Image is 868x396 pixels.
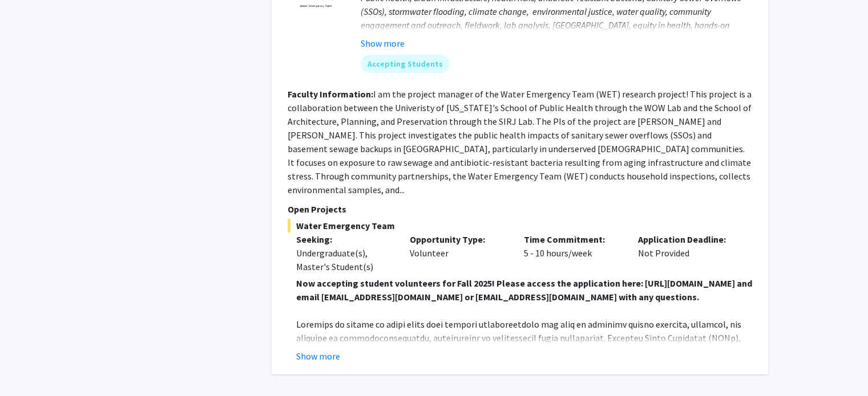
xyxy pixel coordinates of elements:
iframe: Chat [819,345,859,387]
p: Time Commitment: [524,232,621,246]
div: Not Provided [629,232,744,273]
button: Show more [296,349,340,363]
button: Show more [361,36,405,50]
span: Water Emergency Team [288,219,752,232]
b: Faculty Information: [288,88,373,100]
p: Seeking: [296,232,393,246]
fg-read-more: I am the project manager of the Water Emergency Team (WET) research project! This project is a co... [288,88,752,195]
p: Open Projects [288,202,752,216]
div: 5 - 10 hours/week [515,232,629,273]
p: Application Deadline: [638,232,735,246]
p: Opportunity Type: [410,232,507,246]
mat-chip: Accepting Students [361,55,450,73]
div: Undergraduate(s), Master's Student(s) [296,246,393,273]
div: Volunteer [401,232,515,273]
strong: Now accepting student volunteers for Fall 2025! Please access the application here: [URL][DOMAIN_... [296,277,752,303]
